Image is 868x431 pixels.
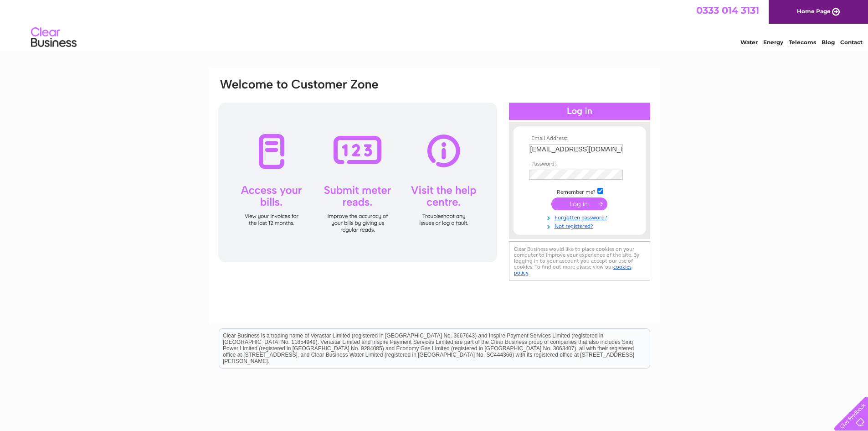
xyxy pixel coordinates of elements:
[529,213,632,221] a: Forgotten password?
[514,264,632,276] a: cookies policy
[529,221,632,230] a: Not registered?
[696,5,759,16] a: 0333 014 3131
[219,5,650,44] div: Clear Business is a trading name of Verastar Limited (registered in [GEOGRAPHIC_DATA] No. 3667643...
[551,197,607,210] input: Submit
[527,187,632,196] td: Remember me?
[763,39,783,46] a: Energy
[840,39,863,46] a: Contact
[31,24,77,52] img: logo.png
[789,39,816,46] a: Telecoms
[509,241,650,281] div: Clear Business would like to place cookies on your computer to improve your experience of the sit...
[527,135,632,142] th: Email Address:
[822,39,835,46] a: Blog
[740,39,758,46] a: Water
[527,161,632,167] th: Password:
